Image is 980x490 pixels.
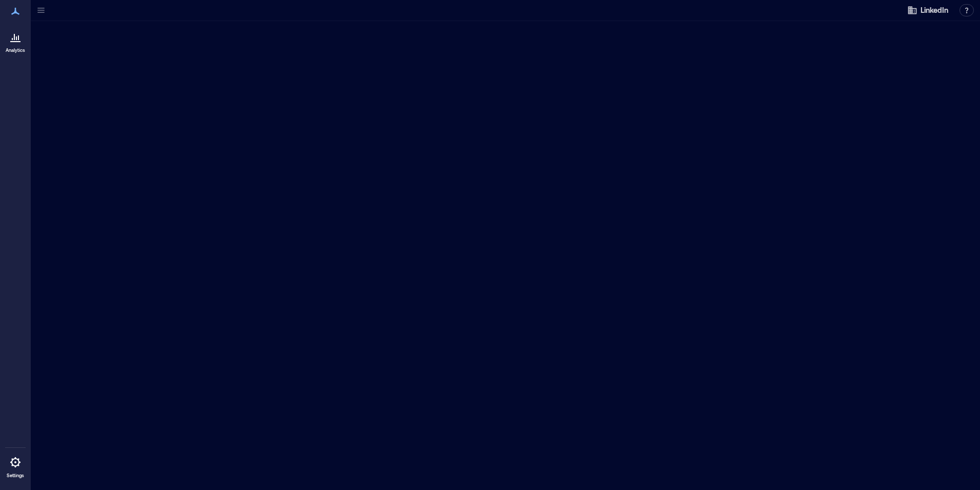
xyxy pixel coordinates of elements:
span: LinkedIn [921,5,948,15]
a: Analytics [3,25,28,56]
button: LinkedIn [904,2,951,18]
p: Settings [7,473,24,479]
a: Settings [3,450,28,482]
p: Analytics [6,47,25,53]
